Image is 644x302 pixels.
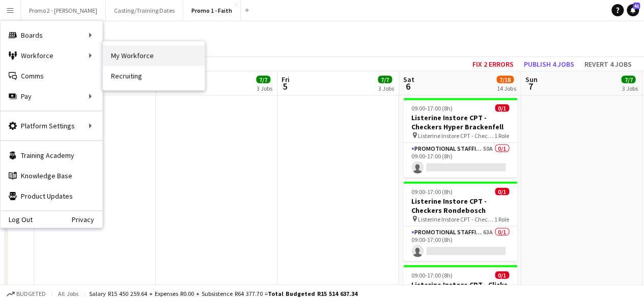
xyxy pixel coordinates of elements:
[403,98,517,178] app-job-card: 09:00-17:00 (8h)0/1Listerine Instore CPT - Checkers Hyper Brackenfell Listerine Instore CPT - Che...
[5,288,47,299] button: Budgeted
[257,85,272,92] div: 3 Jobs
[103,66,205,86] a: Recruiting
[497,85,516,92] div: 14 Jobs
[580,58,636,71] button: Revert 4 jobs
[256,76,270,84] span: 7/7
[1,186,102,206] a: Product Updates
[378,85,394,92] div: 3 Jobs
[633,3,640,9] span: 41
[56,290,80,297] span: All jobs
[622,85,637,92] div: 3 Jobs
[627,4,639,16] a: 41
[16,290,46,297] span: Budgeted
[378,76,392,84] span: 7/7
[411,104,453,112] span: 09:00-17:00 (8h)
[89,290,357,297] div: Salary R15 450 259.64 + Expenses R0.00 + Subsistence R64 377.70 =
[495,188,509,196] span: 0/1
[523,80,537,92] span: 7
[418,215,494,223] span: Listerine Instore CPT - Checkers Rondebosch
[403,227,517,261] app-card-role: Promotional Staffing (Brand Ambassadors)63A0/109:00-17:00 (8h)
[495,104,509,112] span: 0/1
[1,145,102,166] a: Training Academy
[1,66,102,86] a: Comms
[468,58,518,71] button: Fix 2 errors
[495,271,509,279] span: 0/1
[1,86,102,106] div: Pay
[183,1,241,20] button: Promo 1 - Faith
[1,116,102,136] div: Platform Settings
[103,45,205,66] a: My Workforce
[403,75,414,84] span: Sat
[403,197,517,215] h3: Listerine Instore CPT - Checkers Rondebosch
[1,45,102,66] div: Workforce
[1,166,102,186] a: Knowledge Base
[1,25,102,45] div: Boards
[403,280,517,298] h3: Listerine Instore CPT - Clicks [GEOGRAPHIC_DATA]
[525,75,537,84] span: Sun
[411,271,453,279] span: 09:00-17:00 (8h)
[21,1,106,20] button: Promo 2 - [PERSON_NAME]
[621,76,635,84] span: 7/7
[494,132,509,140] span: 1 Role
[72,215,102,224] a: Privacy
[268,290,357,297] span: Total Budgeted R15 514 637.34
[1,215,33,224] a: Log Out
[496,76,514,84] span: 7/18
[402,80,414,92] span: 6
[403,182,517,261] app-job-card: 09:00-17:00 (8h)0/1Listerine Instore CPT - Checkers Rondebosch Listerine Instore CPT - Checkers R...
[418,132,494,140] span: Listerine Instore CPT - Checkers Hyper Brackenfell
[403,113,517,131] h3: Listerine Instore CPT - Checkers Hyper Brackenfell
[494,215,509,223] span: 1 Role
[280,80,290,92] span: 5
[403,143,517,178] app-card-role: Promotional Staffing (Brand Ambassadors)50A0/109:00-17:00 (8h)
[411,188,453,196] span: 09:00-17:00 (8h)
[282,75,290,84] span: Fri
[520,58,578,71] button: Publish 4 jobs
[106,1,183,20] button: Casting/Training Dates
